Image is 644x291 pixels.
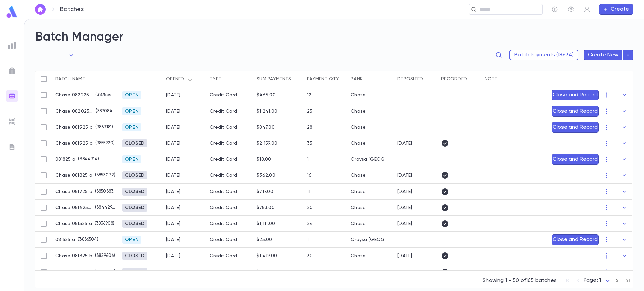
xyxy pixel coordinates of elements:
div: 1 [307,157,309,162]
div: 28 [307,125,313,130]
div: Credit Card [206,167,253,184]
h2: Batch Manager [35,30,633,45]
p: ( 3855920 ) [93,140,115,147]
p: Chase 082025 a [55,108,93,114]
button: Sort [184,74,195,84]
p: Chase 081325 b [55,253,92,259]
img: campaigns_grey.99e729a5f7ee94e3726e6486bddda8f1.svg [8,67,16,75]
div: 8/22/2025 [166,92,181,98]
div: Chase [351,108,366,114]
p: ( 3863181 ) [93,124,113,131]
div: 8/15/2025 [166,237,181,242]
span: Closed [122,173,147,178]
span: Closed [122,269,147,275]
div: Closed 8/22/2025 [122,171,147,179]
p: Chase 081625 a [55,205,92,210]
div: Payment qty [304,71,347,87]
div: Batch name [55,71,85,87]
p: Chase 081525 a [55,221,92,226]
div: Closed 8/22/2025 [122,268,147,276]
div: Closed 8/22/2025 [122,252,147,260]
div: $1,111.00 [257,221,275,226]
div: Note [481,71,548,87]
img: home_white.a664292cf8c1dea59945f0da9f25487c.svg [36,7,44,12]
div: Opened [166,71,184,87]
span: Open [122,125,141,130]
div: Chase [351,221,366,226]
p: Showing 1 - 50 of 165 batches [483,277,557,284]
p: 081825 a [55,157,75,162]
div: 11 [307,189,311,194]
div: $847.00 [257,125,275,130]
div: 8/18/2025 [166,173,181,178]
div: 8/20/2025 [397,141,412,146]
div: 16 [307,173,312,178]
p: Chase 081925 a [55,141,93,146]
div: $25.00 [257,237,272,242]
div: Deposited [397,71,423,87]
div: Closed 8/22/2025 [122,139,147,147]
div: 8/18/2025 [397,205,412,210]
p: ( 3829606 ) [92,252,115,259]
div: $465.00 [257,92,276,98]
p: Chase 082225 a [55,92,93,98]
img: batches_gradient.0a22e14384a92aa4cd678275c0c39cc4.svg [8,92,16,100]
div: 8/14/2025 [397,269,412,275]
div: Batch name [52,71,119,87]
button: Close and Record [552,154,599,165]
div: Opened [163,71,206,87]
div: Type [210,71,221,87]
button: Batch Payments (18634) [509,50,578,60]
div: 8/13/2025 [166,253,181,259]
span: Open [122,237,141,242]
button: Close and Record [552,106,599,117]
div: 8/18/2025 [397,189,412,194]
p: Chase 081825 a [55,173,92,178]
div: Oraysa Canada [351,157,391,162]
p: Chase 081925 b [55,125,93,130]
div: 8/19/2025 [166,141,181,146]
button: Close and Record [552,234,599,245]
p: ( 3853072 ) [92,172,115,179]
div: Recorded [438,71,481,87]
div: Credit Card [206,87,253,103]
p: ( 3844296 ) [92,204,116,211]
div: Chase [351,125,366,130]
div: Credit Card [206,216,253,232]
span: Open [122,157,141,162]
div: Type [206,71,253,87]
div: $18.00 [257,157,271,162]
div: Chase [351,141,366,146]
div: 8/15/2025 [166,221,181,226]
div: Page: 1 [584,275,612,286]
div: 25 [307,108,313,114]
span: Closed [122,141,147,146]
div: Chase [351,253,366,259]
div: Sum payments [257,71,291,87]
div: Credit Card [206,184,253,200]
div: $1,241.00 [257,108,278,114]
button: Create New [584,50,623,60]
p: ( 3836908 ) [92,220,114,227]
div: Chase [351,92,366,98]
p: Batches [60,6,84,13]
span: Page: 1 [584,278,601,283]
div: Credit Card [206,200,253,216]
div: 8/13/2025 [166,269,181,275]
img: reports_grey.c525e4749d1bce6a11f5fe2a8de1b229.svg [8,41,16,49]
div: 8/16/2025 [166,205,181,210]
p: ( 3836504 ) [75,236,98,243]
div: 12 [307,92,312,98]
div: Bank [347,71,394,87]
div: Chase [351,269,366,275]
div: 8/18/2025 [397,221,412,226]
div: 8/17/2025 [166,189,181,194]
p: Chase 081325 a [55,269,92,275]
div: $1,419.00 [257,253,277,259]
div: 1 [307,237,309,242]
p: ( 3850383 ) [92,188,115,195]
div: Chase [351,173,366,178]
div: $3,336.66 [257,269,280,275]
div: Credit Card [206,248,253,264]
div: Credit Card [206,103,253,119]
